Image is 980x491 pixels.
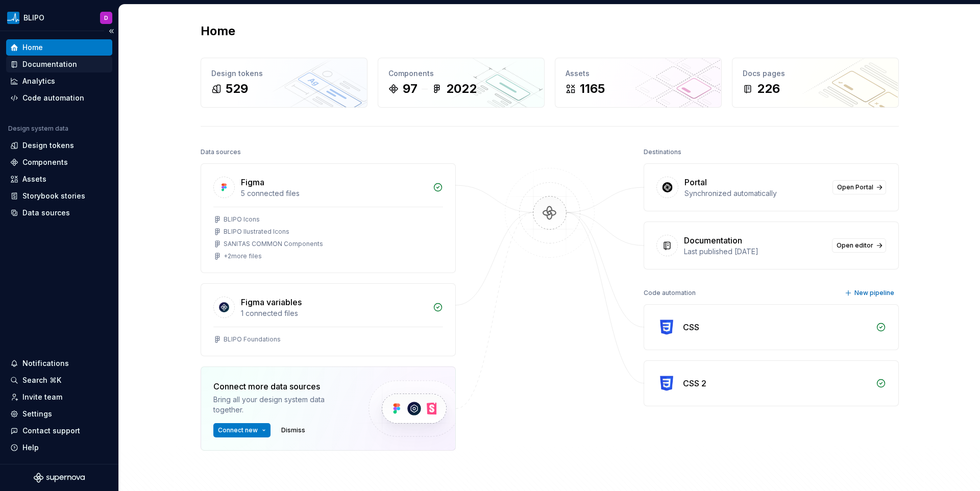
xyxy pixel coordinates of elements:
[211,68,357,79] div: Design tokens
[104,24,118,38] button: Collapse sidebar
[213,395,351,415] div: Bring all your design system data together.
[201,23,235,39] h2: Home
[22,174,46,184] div: Assets
[7,12,19,24] img: 45309493-d480-4fb3-9f86-8e3098b627c9.png
[277,423,310,437] button: Dismiss
[224,215,260,224] div: BLIPO Icons
[22,59,77,69] div: Documentation
[378,58,545,108] a: Components972022
[201,163,456,273] a: Figma5 connected filesBLIPO IconsBLIPO Ilustrated IconsSANITAS COMMON Components+2more files
[6,171,112,187] a: Assets
[683,377,706,389] div: CSS 2
[832,180,886,194] a: Open Portal
[22,42,43,53] div: Home
[403,81,418,97] div: 97
[34,473,85,483] svg: Supernova Logo
[6,205,112,221] a: Data sources
[684,234,742,247] div: Documentation
[22,76,55,86] div: Analytics
[22,358,69,369] div: Notifications
[837,183,873,191] span: Open Portal
[842,286,899,300] button: New pipeline
[22,375,61,385] div: Search ⌘K
[224,335,281,343] div: BLIPO Foundations
[683,321,699,333] div: CSS
[388,68,534,79] div: Components
[6,423,112,439] button: Contact support
[213,380,351,392] div: Connect more data sources
[6,73,112,89] a: Analytics
[684,188,826,199] div: Synchronized automatically
[224,252,262,260] div: + 2 more files
[281,426,305,434] span: Dismiss
[684,247,826,257] div: Last published [DATE]
[22,443,39,453] div: Help
[241,308,427,318] div: 1 connected files
[22,157,68,167] div: Components
[6,355,112,372] button: Notifications
[6,154,112,170] a: Components
[201,58,367,108] a: Design tokens529
[6,90,112,106] a: Code automation
[6,137,112,154] a: Design tokens
[6,372,112,388] button: Search ⌘K
[6,39,112,56] a: Home
[757,81,780,97] div: 226
[580,81,605,97] div: 1165
[241,296,302,308] div: Figma variables
[6,56,112,72] a: Documentation
[218,426,258,434] span: Connect new
[644,286,696,300] div: Code automation
[224,240,323,248] div: SANITAS COMMON Components
[832,238,886,253] a: Open editor
[6,389,112,405] a: Invite team
[8,125,68,133] div: Design system data
[2,7,116,29] button: BLIPOD
[226,81,248,97] div: 529
[201,283,456,356] a: Figma variables1 connected filesBLIPO Foundations
[213,423,271,437] button: Connect new
[22,409,52,419] div: Settings
[446,81,477,97] div: 2022
[6,439,112,456] button: Help
[23,13,44,23] div: BLIPO
[201,145,241,159] div: Data sources
[6,406,112,422] a: Settings
[684,176,707,188] div: Portal
[732,58,899,108] a: Docs pages226
[22,140,74,151] div: Design tokens
[224,228,289,236] div: BLIPO Ilustrated Icons
[22,93,84,103] div: Code automation
[241,188,427,199] div: 5 connected files
[22,208,70,218] div: Data sources
[854,289,894,297] span: New pipeline
[241,176,264,188] div: Figma
[566,68,711,79] div: Assets
[104,14,108,22] div: D
[22,426,80,436] div: Contact support
[644,145,681,159] div: Destinations
[6,188,112,204] a: Storybook stories
[555,58,722,108] a: Assets1165
[743,68,888,79] div: Docs pages
[837,241,873,250] span: Open editor
[22,191,85,201] div: Storybook stories
[22,392,62,402] div: Invite team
